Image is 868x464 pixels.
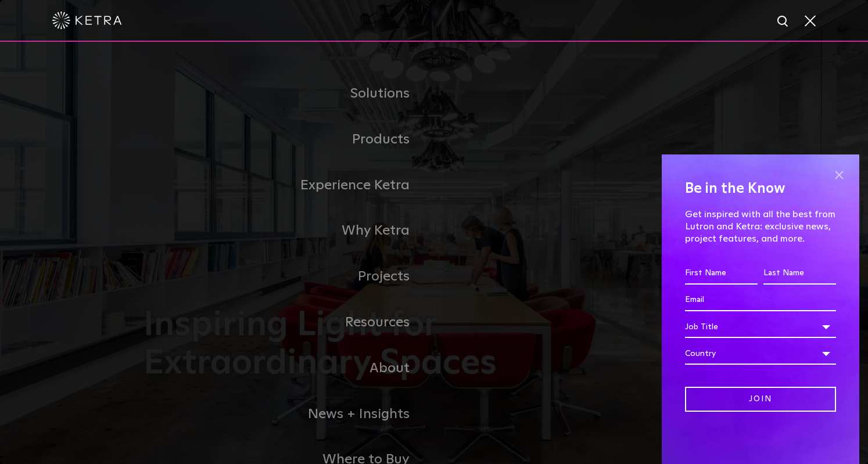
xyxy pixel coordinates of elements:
p: Get inspired with all the best from Lutron and Ketra: exclusive news, project features, and more. [685,208,836,244]
a: Projects [144,254,434,300]
a: News + Insights [144,391,434,437]
div: Job Title [685,316,836,338]
img: search icon [776,15,791,29]
a: Solutions [144,71,434,117]
input: Last Name [763,262,836,285]
h4: Be in the Know [685,178,836,200]
div: Country [685,343,836,365]
a: About [144,346,434,391]
a: Why Ketra [144,208,434,254]
input: Email [685,289,836,311]
input: Join [685,387,836,412]
a: Products [144,117,434,163]
a: Experience Ketra [144,163,434,208]
img: ketra-logo-2019-white [52,12,122,29]
a: Resources [144,300,434,346]
input: First Name [685,262,758,285]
